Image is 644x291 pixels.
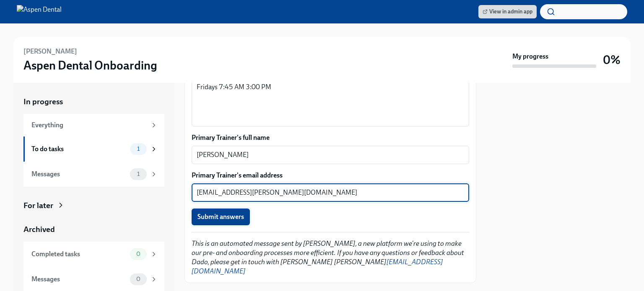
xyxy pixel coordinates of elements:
div: Messages [31,170,127,179]
a: To do tasks1 [23,136,164,162]
a: Everything [23,114,164,136]
em: This is an automated message sent by [PERSON_NAME], a new platform we're using to make our pre- a... [192,239,464,275]
textarea: [EMAIL_ADDRESS][PERSON_NAME][DOMAIN_NAME] [197,188,464,198]
a: For later [23,200,164,211]
a: Completed tasks0 [23,242,164,267]
strong: My progress [512,52,548,61]
h3: Aspen Dental Onboarding [23,58,157,73]
h6: [PERSON_NAME] [23,47,77,56]
label: Primary Trainer's full name [192,133,469,142]
a: In progress [23,96,164,107]
div: Messages [31,275,127,284]
textarea: Fridays 7:45 AM 3:00 PM [197,82,464,122]
button: Submit answers [192,209,250,225]
a: Archived [23,224,164,235]
span: 0 [131,251,145,257]
a: View in admin app [478,5,537,18]
label: Primary Trainer's email address [192,171,469,180]
span: Submit answers [197,213,244,221]
span: 1 [132,146,145,152]
span: View in admin app [483,8,532,16]
h3: 0% [603,52,621,67]
div: To do tasks [31,144,127,154]
span: 0 [131,276,145,282]
span: 1 [132,171,145,177]
img: Aspen Dental [17,5,62,18]
div: Completed tasks [31,250,127,259]
div: Everything [31,121,147,130]
textarea: [PERSON_NAME] [197,150,464,160]
div: For later [23,200,53,211]
a: Messages1 [23,162,164,187]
